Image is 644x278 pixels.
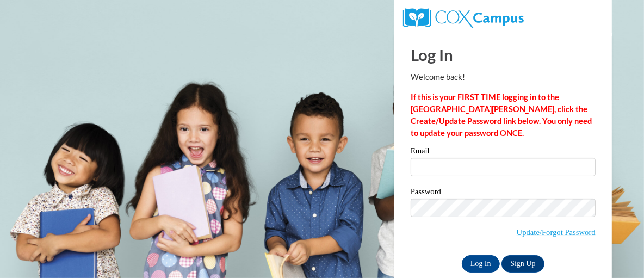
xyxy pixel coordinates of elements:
[411,92,592,138] strong: If this is your FIRST TIME logging in to the [GEOGRAPHIC_DATA][PERSON_NAME], click the Create/Upd...
[411,44,596,66] h1: Log In
[403,8,524,28] img: COX Campus
[411,188,596,199] label: Password
[411,71,596,83] p: Welcome back!
[517,228,596,237] a: Update/Forgot Password
[501,255,544,273] a: Sign Up
[403,13,524,22] a: COX Campus
[462,255,500,273] input: Log In
[411,147,596,158] label: Email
